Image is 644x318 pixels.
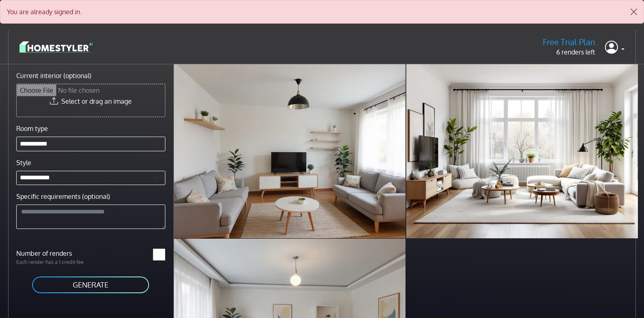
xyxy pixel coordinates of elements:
[31,276,150,294] button: GENERATE
[16,71,91,81] label: Current interior (optional)
[543,47,595,57] p: 6 renders left
[16,158,31,168] label: Style
[20,40,93,54] img: logo-3de290ba35641baa71223ecac5eacb59cb85b4c7fdf211dc9aaecaaee71ea2f8.svg
[543,37,595,47] h5: Free Trial Plan
[16,124,48,133] label: Room type
[11,258,91,266] p: Each render has a 1 credit fee
[16,192,110,201] label: Specific requirements (optional)
[624,0,644,23] button: Close
[11,248,91,258] label: Number of renders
